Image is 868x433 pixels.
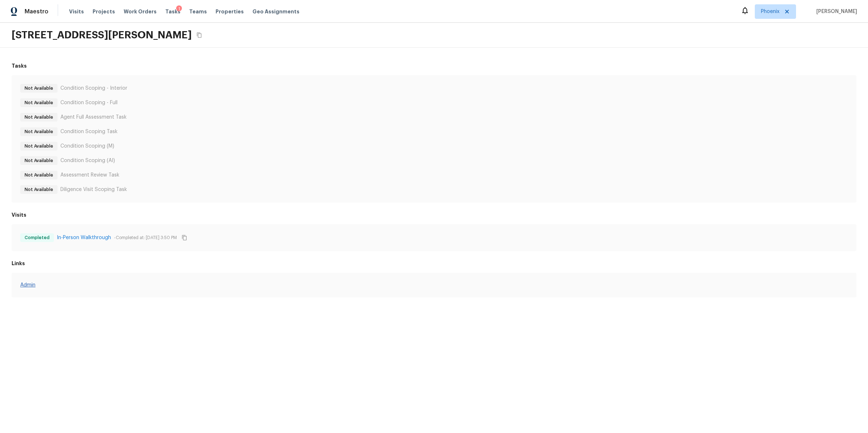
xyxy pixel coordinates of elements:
span: Teams [189,8,207,15]
span: Phoenix [761,8,779,15]
p: Condition Scoping Task [60,128,118,135]
span: Not Available [22,114,56,121]
span: Completed [22,234,52,241]
h6: Links [12,260,856,267]
button: Copy Visit ID [180,233,189,242]
p: Condition Scoping (AI) [60,157,115,164]
span: Not Available [22,128,56,135]
span: Visits [69,8,84,15]
h6: Tasks [12,62,856,69]
a: Admin [20,281,848,289]
span: Not Available [22,186,56,193]
a: In-Person Walkthrough [57,234,111,241]
button: Copy Address [195,30,204,40]
span: [PERSON_NAME] [813,8,857,15]
span: Not Available [22,85,56,92]
p: Condition Scoping - Full [60,99,118,106]
span: Not Available [22,99,56,106]
p: Assessment Review Task [60,171,119,179]
span: Tasks [165,9,180,14]
h2: [STREET_ADDRESS][PERSON_NAME] [12,29,192,42]
span: Projects [93,8,115,15]
p: - Completed at: [DATE] 3:50 PM [114,235,177,241]
h6: Visits [12,211,856,218]
p: Condition Scoping (M) [60,143,114,150]
p: Agent Full Assessment Task [60,114,127,121]
span: Not Available [22,157,56,164]
span: Not Available [22,143,56,150]
div: 1 [176,5,182,13]
p: Diligence Visit Scoping Task [60,186,127,193]
span: Work Orders [124,8,157,15]
span: Maestro [25,8,48,15]
span: Not Available [22,171,56,179]
p: Condition Scoping - Interior [60,85,127,92]
span: Properties [216,8,244,15]
span: Geo Assignments [252,8,299,15]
